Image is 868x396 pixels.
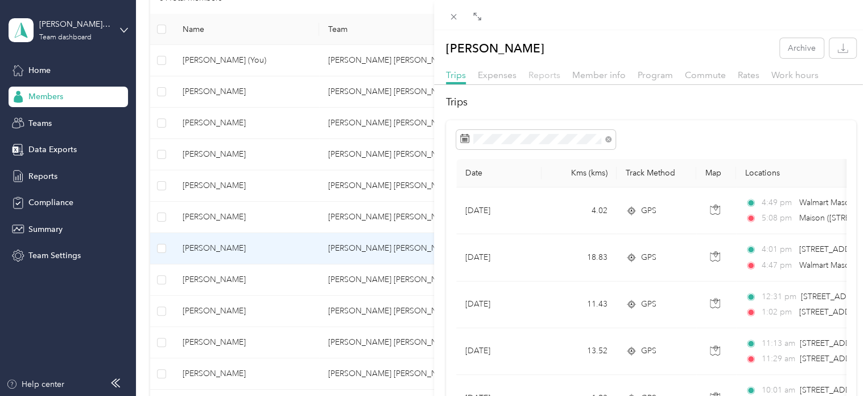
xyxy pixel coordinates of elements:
[696,159,736,187] th: Map
[641,205,656,217] span: GPS
[446,70,466,80] span: Trips
[542,234,617,281] td: 18.83
[456,187,542,234] td: [DATE]
[542,187,617,234] td: 4.02
[456,281,542,328] td: [DATE]
[761,243,793,256] span: 4:01 pm
[685,70,726,80] span: Commute
[542,159,617,187] th: Kms (kms)
[446,38,544,58] p: [PERSON_NAME]
[528,70,560,80] span: Reports
[761,291,796,303] span: 12:31 pm
[641,298,656,311] span: GPS
[761,353,795,365] span: 11:29 am
[478,70,516,80] span: Expenses
[761,259,793,272] span: 4:47 pm
[771,70,819,80] span: Work hours
[456,328,542,375] td: [DATE]
[761,306,793,319] span: 1:02 pm
[572,70,626,80] span: Member info
[456,159,542,187] th: Date
[641,251,656,264] span: GPS
[780,38,824,58] button: Archive
[738,70,759,80] span: Rates
[761,197,793,209] span: 4:49 pm
[617,159,696,187] th: Track Method
[542,281,617,328] td: 11.43
[456,234,542,281] td: [DATE]
[761,212,793,224] span: 5:08 pm
[804,332,868,396] iframe: Everlance-gr Chat Button Frame
[446,95,856,110] h2: Trips
[761,337,795,350] span: 11:13 am
[638,70,673,80] span: Program
[641,345,656,357] span: GPS
[542,328,617,375] td: 13.52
